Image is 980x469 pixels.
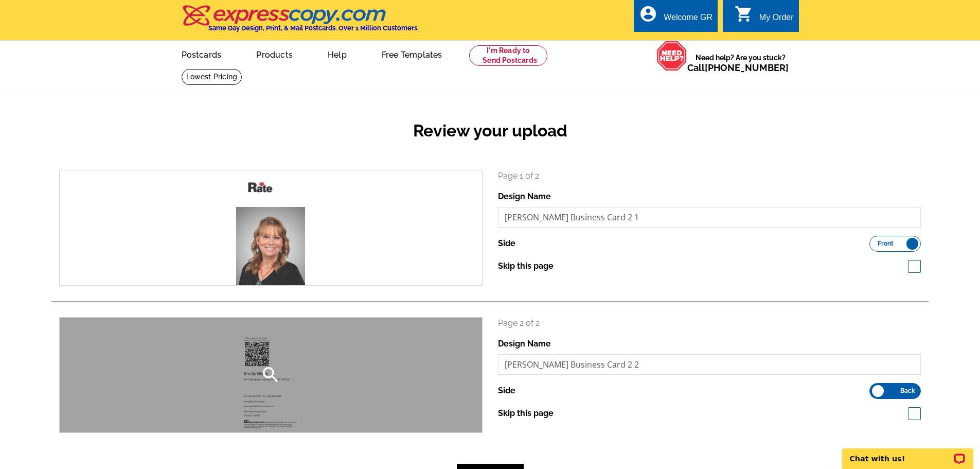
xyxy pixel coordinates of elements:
div: My Order [759,13,794,27]
a: Help [311,42,363,66]
img: help [656,41,687,71]
label: Side [498,385,515,397]
label: Skip this page [498,407,554,420]
input: File Name [498,207,921,228]
a: shopping_cart My Order [735,11,794,24]
div: Welcome GR [664,13,712,27]
span: Back [900,388,915,393]
label: Design Name [498,190,551,203]
a: Products [240,42,309,66]
label: Side [498,237,515,250]
span: Front [878,241,894,246]
p: Page 1 of 2 [498,170,921,182]
iframe: LiveChat chat widget [835,437,980,469]
a: Same Day Design, Print, & Mail Postcards. Over 1 Million Customers. [182,12,419,32]
h4: Same Day Design, Print, & Mail Postcards. Over 1 Million Customers. [208,24,419,32]
p: Page 2 of 2 [498,317,921,329]
label: Design Name [498,338,551,350]
a: [PHONE_NUMBER] [705,62,789,73]
input: File Name [498,354,921,375]
label: Skip this page [498,260,554,272]
i: search [260,364,281,385]
span: Call [687,62,789,73]
h2: Review your upload [51,121,929,141]
a: Free Templates [365,42,459,66]
a: Postcards [165,42,238,66]
i: shopping_cart [735,5,753,23]
i: account_circle [639,5,657,23]
span: Need help? Are you stuck? [687,53,794,73]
